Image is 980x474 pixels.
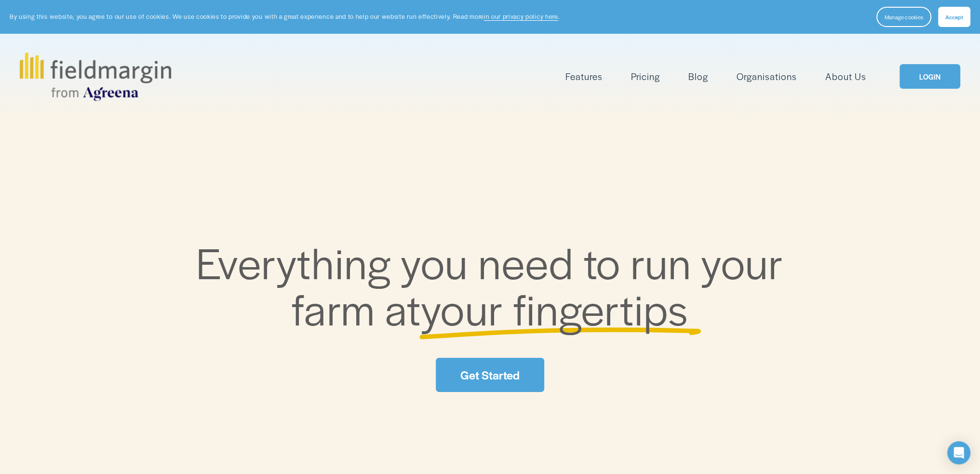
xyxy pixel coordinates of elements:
[885,13,923,21] span: Manage cookies
[947,441,970,464] div: Open Intercom Messenger
[737,68,797,84] a: Organisations
[196,231,793,338] span: Everything you need to run your farm at
[10,12,560,21] p: By using this website, you agree to our use of cookies. We use cookies to provide you with a grea...
[20,53,171,101] img: fieldmargin.com
[565,69,602,83] span: Features
[688,68,708,84] a: Blog
[565,68,602,84] a: folder dropdown
[876,7,931,27] button: Manage cookies
[825,68,866,84] a: About Us
[945,13,963,21] span: Accept
[631,68,660,84] a: Pricing
[436,358,544,392] a: Get Started
[938,7,970,27] button: Accept
[484,12,558,21] a: in our privacy policy here
[421,278,688,338] span: your fingertips
[899,64,960,89] a: LOGIN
